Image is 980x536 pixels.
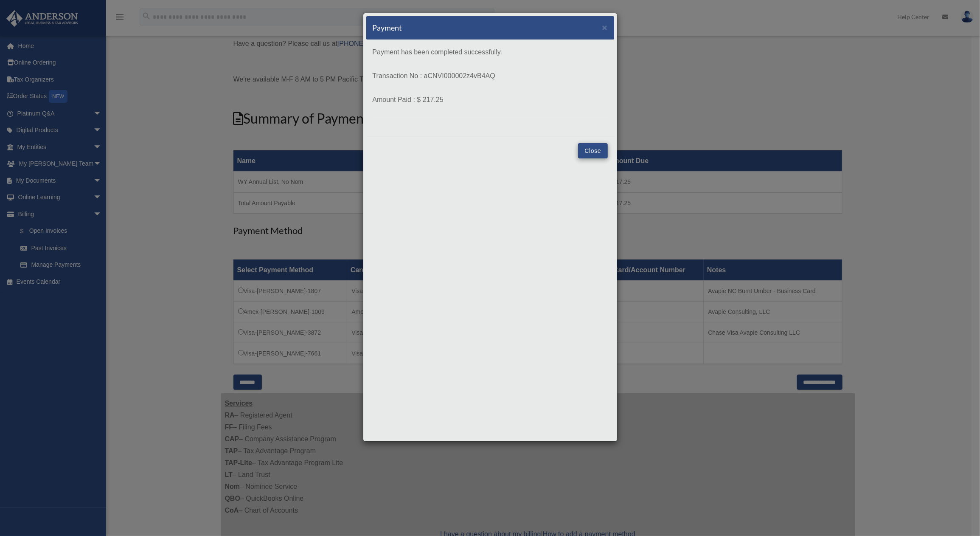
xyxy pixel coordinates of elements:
[373,46,608,58] p: Payment has been completed successfully.
[602,23,608,32] span: ×
[373,23,402,33] h5: Payment
[602,23,608,32] button: Close
[578,143,607,158] button: Close
[373,70,608,82] p: Transaction No : aCNVI000002z4vB4AQ
[373,94,608,106] p: Amount Paid : $ 217.25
